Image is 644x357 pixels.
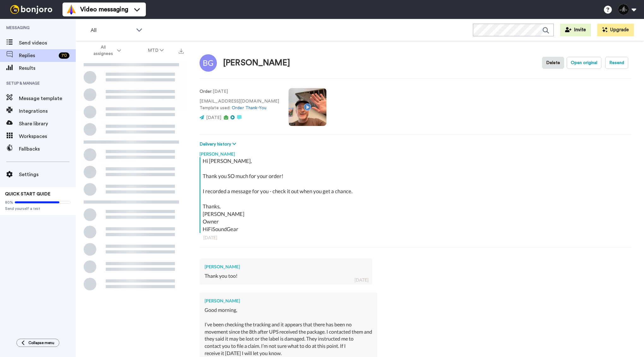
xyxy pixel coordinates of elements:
span: Send yourself a test [5,206,71,211]
span: Collapse menu [28,340,54,345]
p: : [DATE] [200,88,279,95]
img: f707a392-dd45-4e53-96f6-ab8fecb6827a-thumb.jpg [80,158,96,174]
button: Delete [542,57,564,69]
span: [PERSON_NAME] [99,158,137,164]
span: Order [99,120,137,125]
span: Results [19,64,76,72]
img: vm-color.svg [66,4,76,15]
button: Invite [560,24,591,36]
div: Hi [PERSON_NAME], Thank you SO much for your order! I recorded a message for you - check it out w... [203,157,630,233]
img: Image of Bryce Groves [200,54,217,72]
div: Thank you too! [205,272,367,280]
img: a64b7931-1891-4af5-9ec1-e563011aa9d0-thumb.jpg [80,114,96,129]
div: [DATE] [355,277,368,283]
span: Order [99,164,137,169]
span: Send videos [19,39,76,47]
a: [PERSON_NAME]Order5 hr. ago [76,66,187,88]
div: [DATE] [162,141,184,146]
img: 2d9b3a63-8810-499b-9b97-3e419722967f-thumb.jpg [80,136,96,152]
img: export.svg [179,49,184,54]
img: bj-logo-header-white.svg [8,5,55,14]
span: [PERSON_NAME] [99,91,137,98]
button: Delivery history [200,141,238,148]
span: Video messaging [80,5,128,14]
span: Settings [19,171,76,178]
div: [DATE] [162,163,184,168]
span: Order [99,98,137,103]
span: All [91,27,133,34]
a: [PERSON_NAME]Order[DATE] [76,133,187,155]
div: 5 hr. ago [162,75,184,80]
p: [EMAIL_ADDRESS][DOMAIN_NAME] Template used: [200,98,279,111]
span: Workspaces [19,133,76,140]
div: [PERSON_NAME] [205,264,367,270]
span: [PERSON_NAME] [99,69,137,75]
button: MTD [134,45,177,56]
span: [PERSON_NAME] [99,135,137,142]
div: Replies [76,60,187,66]
span: Message template [19,95,76,102]
button: Export all results that match these filters now. [177,46,186,55]
button: Resend [605,57,628,69]
div: [PERSON_NAME] [205,298,372,304]
div: [DATE] [162,119,184,124]
div: [DATE] [203,235,628,241]
span: Integrations [19,107,76,115]
button: Open original [567,57,601,69]
button: Collapse menu [16,339,59,347]
a: [PERSON_NAME]Order[DATE] [76,110,187,133]
span: [PERSON_NAME] [99,113,137,120]
a: [PERSON_NAME]Order23 hr. ago [76,88,187,110]
span: [DATE] [206,116,221,120]
span: 80% [5,200,13,205]
div: [PERSON_NAME] [200,148,631,157]
a: Order Thank-You [232,106,266,110]
span: QUICK START GUIDE [5,192,51,196]
span: Order [99,75,137,80]
button: All assignees [77,42,134,59]
div: [PERSON_NAME] [223,58,290,68]
div: 23 hr. ago [162,97,184,102]
img: cf88f0ee-ff97-4733-8529-736ae7a90826-thumb.jpg [80,92,96,107]
a: [PERSON_NAME]Order[DATE] [76,155,187,177]
span: Order [99,142,137,147]
span: All assignees [90,44,116,57]
span: Replies [19,52,56,59]
strong: Order [200,89,212,94]
span: Share library [19,120,76,128]
button: Upgrade [597,24,634,36]
img: f7c7495a-b2d0-42e7-916e-3a38916b15ce-thumb.jpg [80,69,96,85]
span: Fallbacks [19,145,76,153]
div: 70 [59,52,69,59]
